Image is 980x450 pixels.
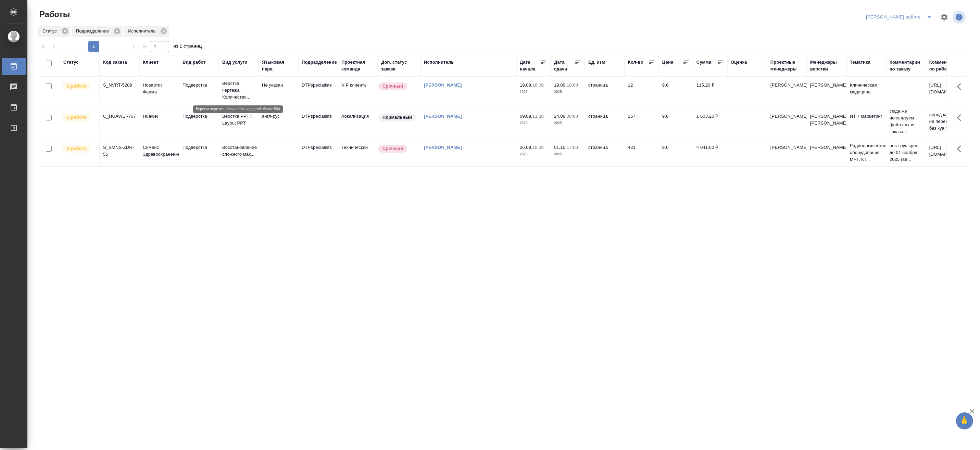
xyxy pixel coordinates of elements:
p: Верстка PPT / Layout PPT [222,113,255,127]
td: 115,20 ₽ [693,78,727,102]
span: Посмотреть информацию [953,11,967,24]
p: неред картинки не переводим без куа т... [929,111,962,132]
a: [PERSON_NAME] [424,145,462,150]
p: 08:00 [567,114,578,119]
div: Цена [662,59,674,66]
td: Не указан [259,78,298,102]
p: 2025 [554,89,581,95]
p: Подразделение [76,28,111,35]
td: англ-рус [259,110,298,133]
p: [URL][DOMAIN_NAME].. [929,82,962,95]
p: Срочный [382,145,403,152]
td: 9.6 [659,110,693,133]
div: Подразделение [302,59,337,66]
p: 16:00 [532,82,544,88]
p: 17:00 [567,145,578,150]
div: Исполнитель [424,59,454,66]
div: Дата сдачи [554,59,575,73]
p: 2025 [520,151,547,158]
td: Технический [338,141,378,165]
p: ИТ + маркетинг [850,113,883,120]
div: Комментарии по работе [929,59,962,73]
p: Верстка чертежа. Количество... [222,80,255,101]
div: Тематика [850,59,870,66]
p: [PERSON_NAME], [PERSON_NAME] [810,113,843,127]
div: Код заказа [103,59,127,66]
div: Доп. статус заказа [381,59,417,73]
div: Языковая пара [262,59,295,73]
div: Статус [63,59,79,66]
p: 2025 [520,120,547,127]
p: Статус [42,28,59,35]
a: [PERSON_NAME] [424,82,462,88]
p: В работе [66,145,86,152]
td: [PERSON_NAME] [767,110,807,133]
p: 18:00 [532,145,544,150]
td: DTPspecialists [298,141,338,165]
p: 19.09, [520,82,532,88]
div: Дата начала [520,59,540,73]
div: split button [864,12,936,23]
td: страница [585,141,625,165]
td: страница [585,110,625,133]
td: 4 041,60 ₽ [693,141,727,165]
div: Исполнитель выполняет работу [62,144,96,153]
td: 1 603,20 ₽ [693,110,727,133]
p: сюда же используем файл tmx из заказа... [890,108,922,135]
button: Здесь прячутся важные кнопки [953,78,969,95]
p: Срочный [382,83,403,90]
p: 18:00 [567,82,578,88]
button: Здесь прячутся важные кнопки [953,110,969,126]
button: 🙏 [956,412,973,429]
div: Комментарии по заказу [890,59,922,73]
p: 2025 [520,89,547,95]
span: Работы [38,9,70,20]
td: 421 [625,141,659,165]
p: Клиническая медицина [850,82,883,95]
p: 2025 [554,120,581,127]
p: Подверстка [183,82,215,89]
td: Локализация [338,110,378,133]
div: Вид услуги [222,59,248,66]
td: 9.6 [659,78,693,102]
div: Менеджеры верстки [810,59,843,73]
td: 12 [625,78,659,102]
p: Радиологическое оборудование: МРТ, КТ... [850,142,883,163]
p: 2025 [554,151,581,158]
p: англ-рус срок - до 01 ноября 2025 (ва... [890,142,922,163]
td: страница [585,78,625,102]
div: Проектные менеджеры [770,59,803,73]
p: Исполнитель [128,28,158,35]
td: VIP клиенты [338,78,378,102]
p: Восстановление сложного мак... [222,144,255,158]
span: Настроить таблицу [936,9,953,25]
p: Подверстка [183,144,215,151]
p: Подверстка [183,113,215,120]
div: Клиент [143,59,159,66]
p: В работе [66,114,86,121]
div: Подразделение [72,26,123,37]
td: [PERSON_NAME] [767,141,807,165]
p: 09.09, [520,114,532,119]
div: Исполнитель выполняет работу [62,113,96,122]
div: Статус [38,26,71,37]
p: [URL][DOMAIN_NAME].. [929,144,962,158]
td: 9.6 [659,141,693,165]
div: S_NVRT-5209 [103,82,136,89]
p: [PERSON_NAME] [810,144,843,151]
p: В работе [66,83,86,90]
p: Huawei [143,113,176,120]
button: Здесь прячутся важные кнопки [953,141,969,157]
div: Оценка [731,59,747,66]
p: [PERSON_NAME] [810,82,843,89]
div: Проектная команда [341,59,374,73]
span: из 1 страниц [173,42,202,52]
div: Исполнитель выполняет работу [62,82,96,91]
div: S_SMNS-ZDR-55 [103,144,136,158]
div: Вид работ [183,59,206,66]
td: 167 [625,110,659,133]
p: 11:20 [532,114,544,119]
p: 19.09, [554,82,567,88]
p: Нормальный [382,114,412,121]
span: 🙏 [959,414,970,428]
